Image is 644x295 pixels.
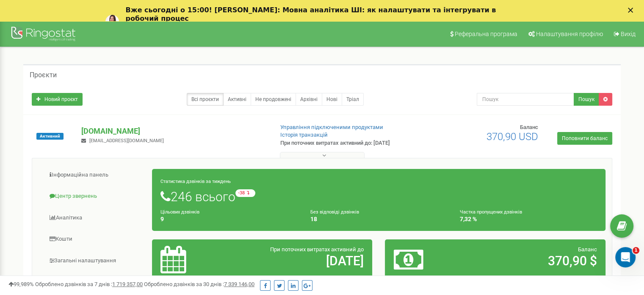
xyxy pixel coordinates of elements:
[160,216,298,222] h4: 9
[280,124,383,130] a: Управління підключеними продуктами
[105,15,119,28] img: Profile image for Yuliia
[477,93,574,106] input: Пошук
[578,246,597,253] span: Баланс
[310,209,359,215] small: Без відповіді дзвінків
[8,281,34,287] span: 99,989%
[81,126,266,137] p: [DOMAIN_NAME]
[466,254,597,268] h2: 370,90 $
[223,93,251,106] a: Активні
[36,133,64,140] span: Активний
[39,229,152,250] a: Кошти
[633,247,639,254] span: 1
[89,138,164,143] span: [EMAIL_ADDRESS][DOMAIN_NAME]
[322,93,342,106] a: Нові
[445,21,522,47] a: Реферальна програма
[520,124,538,130] span: Баланс
[144,281,254,287] span: Оброблено дзвінків за 30 днів :
[296,93,322,106] a: Архівні
[160,179,231,184] small: Статистика дзвінків за тиждень
[251,93,296,106] a: Не продовжені
[160,189,597,204] h1: 246 всього
[310,216,448,222] h4: 18
[280,139,416,147] p: При поточних витратах активний до: [DATE]
[342,93,364,106] a: Тріал
[39,272,152,292] a: Віртуальна АТС
[187,93,224,106] a: Всі проєкти
[35,281,143,287] span: Оброблено дзвінків за 7 днів :
[232,254,364,268] h2: [DATE]
[39,208,152,228] a: Аналiтика
[455,31,517,37] span: Реферальна програма
[621,31,636,37] span: Вихід
[39,165,152,185] a: Інформаційна панель
[30,71,57,79] h5: Проєкти
[608,21,640,47] a: Вихід
[557,132,612,145] a: Поповнити баланс
[486,131,538,143] span: 370,90 USD
[536,31,603,37] span: Налаштування профілю
[615,247,636,267] iframe: Intercom live chat
[32,93,83,106] a: Новий проєкт
[280,132,328,138] a: Історія транзакцій
[270,246,364,253] span: При поточних витратах активний до
[523,21,607,47] a: Налаштування профілю
[39,186,152,207] a: Центр звернень
[112,281,143,287] u: 1 719 357,00
[126,6,496,22] b: Вже сьогодні о 15:00! [PERSON_NAME]: Мовна аналітика ШІ: як налаштувати та інтегрувати в робочий ...
[460,209,522,215] small: Частка пропущених дзвінків
[235,189,255,197] small: -38
[574,93,599,106] button: Пошук
[39,250,152,271] a: Загальні налаштування
[224,281,254,287] u: 7 339 146,00
[628,8,636,13] div: Закрыть
[460,216,597,222] h4: 7,32 %
[160,209,199,215] small: Цільових дзвінків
